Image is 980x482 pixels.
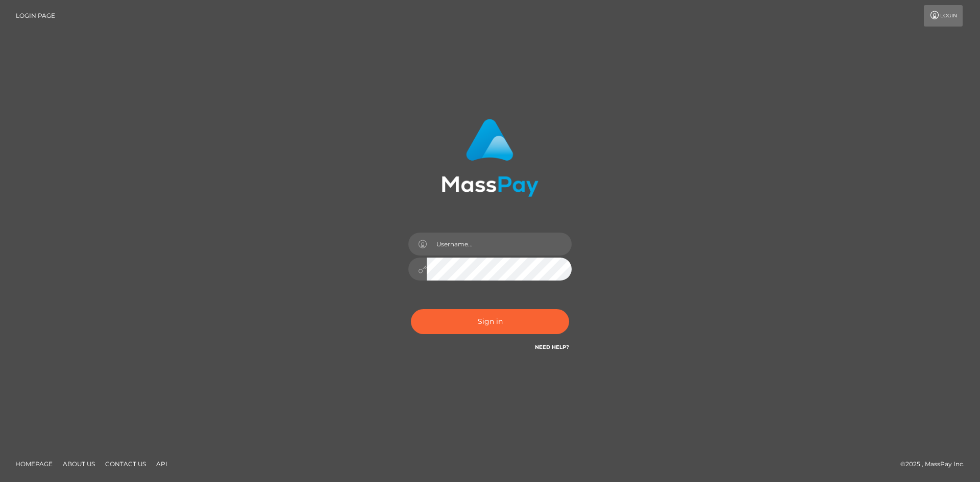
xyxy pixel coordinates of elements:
a: About Us [59,456,99,472]
a: Login [924,5,963,27]
img: MassPay Login [442,119,538,197]
input: Username... [427,233,572,256]
div: © 2025 , MassPay Inc. [900,459,972,470]
a: API [152,456,171,472]
button: Sign in [411,309,569,334]
a: Need Help? [535,344,569,350]
a: Login Page [16,5,55,27]
a: Homepage [11,456,57,472]
a: Contact Us [101,456,150,472]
